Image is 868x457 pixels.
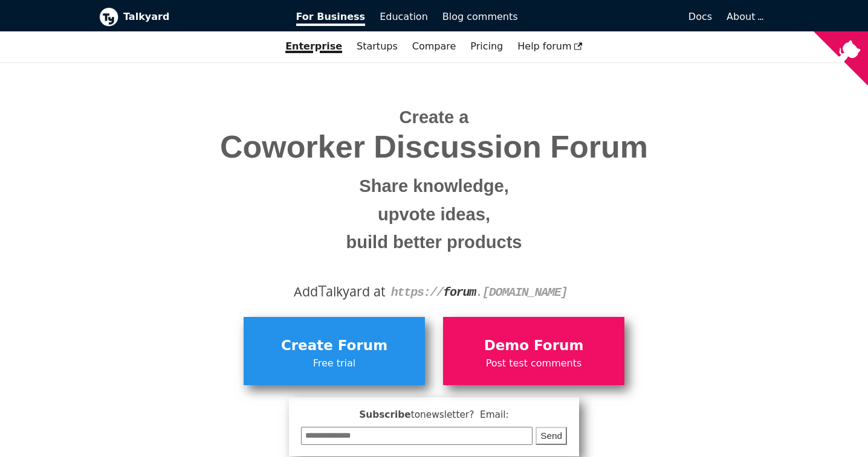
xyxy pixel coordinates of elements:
[380,11,428,22] span: Education
[108,281,760,302] div: Add alkyard at
[99,7,279,27] a: Talkyard logoTalkyard
[391,286,568,299] code: https:// . [DOMAIN_NAME]
[435,7,525,27] a: Blog comments
[372,7,435,27] a: Education
[443,286,476,299] strong: forum
[536,427,567,446] button: Send
[525,7,720,27] a: Docs
[278,36,349,57] a: Enterprise
[244,317,425,385] a: Create ForumFree trial
[108,228,760,257] small: build better products
[411,409,509,420] span: to newsletter ? Email:
[289,7,373,27] a: For Business
[250,356,419,371] span: Free trial
[400,107,469,127] span: Create a
[349,36,405,57] a: Startups
[108,200,760,229] small: upvote ideas,
[463,36,510,57] a: Pricing
[318,280,326,301] span: T
[449,334,618,357] span: Demo Forum
[123,9,279,25] b: Talkyard
[250,334,419,357] span: Create Forum
[727,11,762,22] a: About
[108,130,760,164] span: Coworker Discussion Forum
[412,40,456,52] a: Compare
[108,172,760,200] small: Share knowledge,
[442,11,518,22] span: Blog comments
[443,317,624,385] a: Demo ForumPost test comments
[449,356,618,371] span: Post test comments
[301,407,567,423] span: Subscribe
[99,7,118,27] img: Talkyard logo
[517,40,583,52] span: Help forum
[688,11,712,22] span: Docs
[510,36,590,57] a: Help forum
[296,11,366,26] span: For Business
